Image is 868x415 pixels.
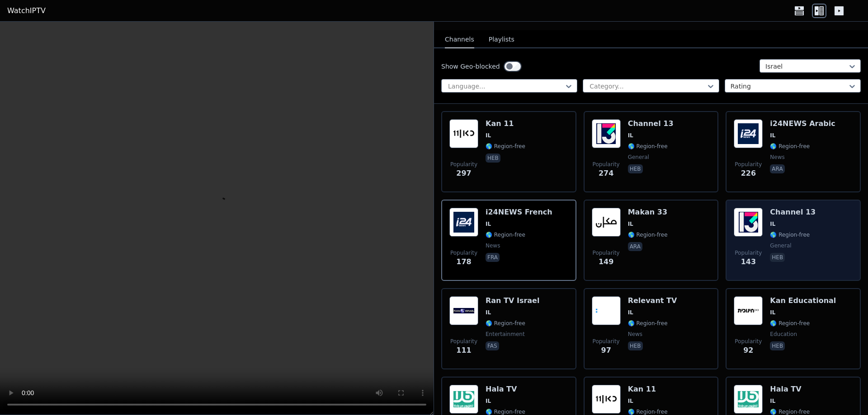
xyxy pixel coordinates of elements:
p: fra [486,253,500,262]
span: Popularity [450,161,477,168]
span: 149 [599,256,613,267]
span: entertainment [486,331,525,338]
span: 🌎 Region-free [486,143,525,150]
p: heb [486,154,500,163]
span: Popularity [735,161,762,168]
span: Popularity [593,249,620,256]
p: ara [770,164,784,173]
img: Channel 13 [592,119,621,148]
p: heb [628,164,643,173]
p: fas [486,341,499,350]
span: 111 [456,345,471,356]
h6: Channel 13 [770,208,816,217]
h6: Kan Educational [770,296,836,305]
span: IL [628,397,633,405]
span: Popularity [735,338,762,345]
span: general [770,242,791,249]
p: heb [628,341,643,350]
span: Popularity [450,249,477,256]
span: 🌎 Region-free [628,231,668,238]
h6: Hala TV [770,385,810,394]
span: education [770,331,797,338]
img: Kan 11 [449,119,478,148]
h6: Kan 11 [486,119,525,128]
button: Playlists [489,31,514,48]
h6: Makan 33 [628,208,668,217]
span: 178 [456,256,471,267]
h6: i24NEWS French [486,208,552,217]
span: Popularity [593,161,620,168]
span: IL [770,309,775,316]
h6: Channel 13 [628,119,674,128]
span: 🌎 Region-free [628,320,668,327]
span: 97 [601,345,611,356]
img: Relevant TV [592,296,621,325]
span: Popularity [735,249,762,256]
span: 226 [741,168,756,179]
img: Hala TV [734,385,763,414]
img: Kan Educational [734,296,763,325]
a: WatchIPTV [7,5,46,16]
span: 143 [741,256,756,267]
span: IL [628,132,633,139]
span: news [486,242,500,249]
span: 🌎 Region-free [770,320,810,327]
span: news [770,154,784,161]
h6: Ran TV Israel [486,296,539,305]
img: i24NEWS Arabic [734,119,763,148]
span: Popularity [450,338,477,345]
button: Channels [445,31,474,48]
label: Show Geo-blocked [441,62,500,71]
span: 🌎 Region-free [770,231,810,238]
span: 🌎 Region-free [486,231,525,238]
span: 🌎 Region-free [770,143,810,150]
img: Makan 33 [592,208,621,237]
span: IL [486,309,491,316]
img: Hala TV [449,385,478,414]
p: heb [770,253,785,262]
img: i24NEWS French [449,208,478,237]
img: Channel 13 [734,208,763,237]
span: 92 [743,345,753,356]
span: 297 [456,168,471,179]
h6: Relevant TV [628,296,677,305]
h6: i24NEWS Arabic [770,119,835,128]
span: news [628,331,642,338]
span: Popularity [593,338,620,345]
span: IL [628,220,633,228]
span: IL [486,397,491,405]
span: IL [770,220,775,228]
span: 🌎 Region-free [628,143,668,150]
h6: Kan 11 [628,385,668,394]
p: heb [770,341,785,350]
span: IL [486,220,491,228]
span: 🌎 Region-free [486,320,525,327]
img: Kan 11 [592,385,621,414]
span: IL [628,309,633,316]
p: ara [628,242,642,251]
span: IL [486,132,491,139]
span: IL [770,132,775,139]
span: general [628,154,649,161]
h6: Hala TV [486,385,525,394]
img: Ran TV Israel [449,296,478,325]
span: IL [770,397,775,405]
span: 274 [599,168,613,179]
